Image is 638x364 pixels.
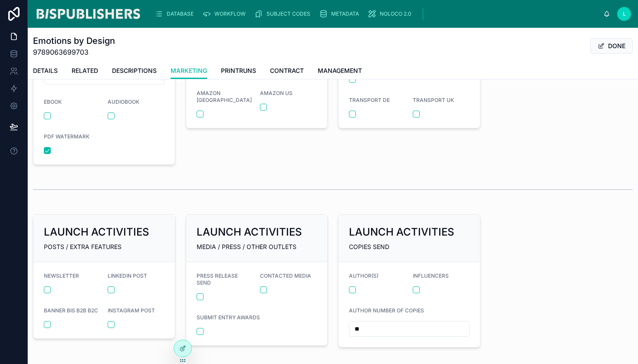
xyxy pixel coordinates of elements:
span: DETAILS [33,66,58,75]
span: AUTHOR(S) [349,272,378,279]
a: MARKETING [171,63,207,79]
span: 9789063699703 [33,47,115,57]
span: MANAGEMENT [318,66,362,75]
img: App logo [35,7,141,21]
a: METADATA [316,6,365,22]
span: NOLOCO 2.0 [380,10,411,17]
a: NOLOCO 2.0 [365,6,418,22]
span: DATABASE [167,10,194,17]
span: SUBJECT CODES [266,10,310,17]
span: LINKEDIN POST [108,272,147,279]
div: scrollable content [148,4,603,23]
h2: LAUNCH ACTIVITIES [44,225,149,239]
span: NEWSLETTER [44,272,79,279]
span: PDF WATERMARK [44,133,89,140]
span: AMAZON US [260,90,293,96]
span: TRANSPORT DE [349,97,390,103]
span: POSTS / EXTRA FEATURES [44,243,122,250]
span: EBOOK [44,98,62,105]
span: INFLUENCERS [413,272,449,279]
span: DESCRIPTIONS [112,66,157,75]
span: TRANSPORT UK [413,97,454,103]
a: WORKFLOW [200,6,252,22]
span: BANNER BIS B2B B2C [44,307,98,314]
span: METADATA [331,10,359,17]
a: SUBJECT CODES [252,6,316,22]
span: PRESS RELEASE SEND [197,272,238,286]
span: PRINTRUNS [221,66,256,75]
a: MANAGEMENT [318,63,362,80]
span: L [623,10,626,17]
button: DONE [590,38,633,54]
h2: LAUNCH ACTIVITIES [349,225,454,239]
h1: Emotions by Design [33,35,115,47]
span: SUBMIT ENTRY AWARDS [197,314,260,321]
a: DATABASE [152,6,200,22]
a: CONTRACT [270,63,304,80]
span: RELATED [72,66,98,75]
span: CONTRACT [270,66,304,75]
span: COPIES SEND [349,243,389,250]
h2: LAUNCH ACTIVITIES [197,225,302,239]
span: MEDIA / PRESS / OTHER OUTLETS [197,243,296,250]
a: DESCRIPTIONS [112,63,157,80]
a: RELATED [72,63,98,80]
span: CONTACTED MEDIA [260,272,311,279]
span: AMAZON [GEOGRAPHIC_DATA] [197,90,252,103]
span: AUDIOBOOK [108,98,139,105]
a: PRINTRUNS [221,63,256,80]
span: MARKETING [171,66,207,75]
span: WORKFLOW [214,10,246,17]
span: INSTAGRAM POST [108,307,155,314]
span: AUTHOR NUMBER OF COPIES [349,307,424,314]
a: DETAILS [33,63,58,80]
